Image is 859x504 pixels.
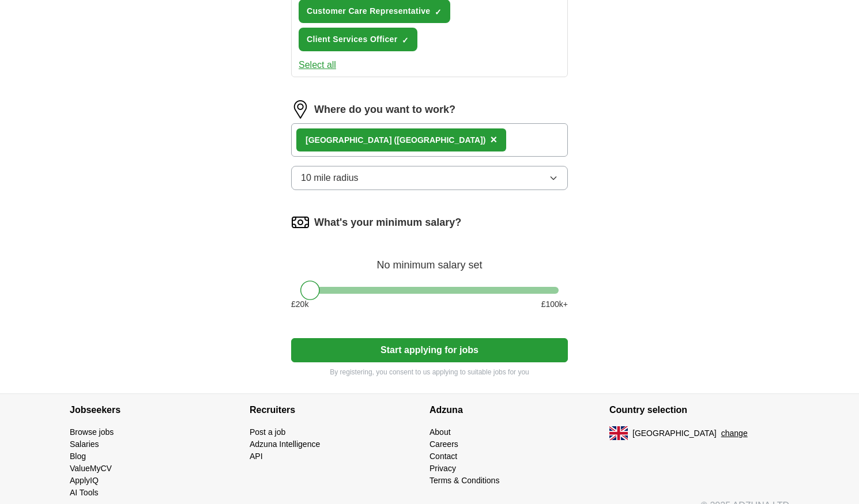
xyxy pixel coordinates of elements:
[301,171,359,185] span: 10 mile radius
[314,215,461,230] label: What's your minimum salary?
[307,33,397,46] span: Client Services Officer
[721,427,748,439] button: change
[541,298,568,310] span: £ 100 k+
[299,58,336,72] button: Select all
[429,452,457,461] a: Contact
[250,452,263,461] a: API
[291,367,568,377] p: By registering, you consent to us applying to suitable jobs for you
[314,102,455,118] label: Where do you want to work?
[70,464,112,473] a: ValueMyCV
[70,439,99,449] a: Salaries
[70,488,99,497] a: AI Tools
[70,427,114,437] a: Browse jobs
[429,476,499,485] a: Terms & Conditions
[632,427,717,439] span: [GEOGRAPHIC_DATA]
[70,452,86,461] a: Blog
[291,245,568,273] div: No minimum salary set
[291,166,568,190] button: 10 mile radius
[490,131,497,149] button: ×
[250,439,320,449] a: Adzuna Intelligence
[291,100,310,119] img: location.png
[307,5,430,17] span: Customer Care Representative
[291,213,310,232] img: salary.png
[609,394,789,426] h4: Country selection
[291,298,308,310] span: £ 20 k
[394,135,485,145] span: ([GEOGRAPHIC_DATA])
[609,426,628,440] img: UK flag
[429,427,451,437] a: About
[299,28,417,51] button: Client Services Officer✓
[429,464,456,473] a: Privacy
[291,338,568,362] button: Start applying for jobs
[250,427,285,437] a: Post a job
[306,135,392,145] strong: [GEOGRAPHIC_DATA]
[435,7,442,17] span: ✓
[70,476,99,485] a: ApplyIQ
[429,439,458,449] a: Careers
[402,36,409,45] span: ✓
[490,133,497,146] span: ×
